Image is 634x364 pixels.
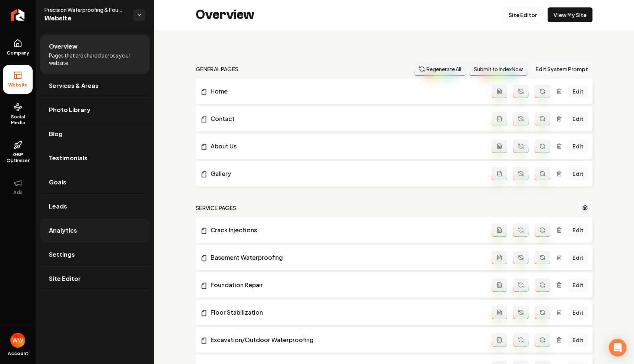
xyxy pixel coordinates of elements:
[3,152,33,164] span: GBP Optimizer
[531,62,592,76] button: Edit System Prompt
[492,85,507,98] button: Add admin page prompt
[492,333,507,347] button: Add admin page prompt
[49,274,81,283] span: Site Editor
[40,267,150,291] a: Site Editor
[49,178,66,187] span: Goals
[568,85,588,98] a: Edit
[200,226,492,235] a: Crack Injections
[49,42,77,51] span: Overview
[568,333,588,347] a: Edit
[469,62,528,76] button: Submit to IndexNow
[548,7,592,22] a: View My Site
[502,7,543,22] a: Site Editor
[40,194,150,218] a: Leads
[40,122,150,146] a: Blog
[49,52,141,66] span: Pages that are shared across your website.
[3,135,33,170] a: GBP Optimizer
[568,167,588,180] a: Edit
[568,223,588,237] a: Edit
[492,112,507,125] button: Add admin page prompt
[200,169,492,178] a: Gallery
[492,140,507,153] button: Add admin page prompt
[492,306,507,319] button: Add admin page prompt
[609,339,627,357] div: Open Intercom Messenger
[3,173,33,201] button: Ads
[40,98,150,122] a: Photo Library
[196,65,239,73] h2: general pages
[40,219,150,242] a: Analytics
[49,154,87,163] span: Testimonials
[3,33,33,62] a: Company
[11,9,25,21] img: Rebolt Logo
[200,87,492,96] a: Home
[196,204,237,211] h2: Service Pages
[40,74,150,98] a: Services & Areas
[40,243,150,266] a: Settings
[44,6,128,13] span: Precision Waterproofing & Foundation Repair
[5,82,31,88] span: Website
[492,251,507,264] button: Add admin page prompt
[196,7,254,22] h2: Overview
[10,333,25,348] button: Open user button
[200,308,492,317] a: Floor Stabilization
[10,190,26,196] span: Ads
[568,306,588,319] a: Edit
[492,278,507,292] button: Add admin page prompt
[49,105,90,114] span: Photo Library
[200,142,492,151] a: About Us
[200,114,492,123] a: Contact
[200,335,492,344] a: Excavation/Outdoor Waterproofing
[44,13,128,24] span: Website
[49,81,99,90] span: Services & Areas
[49,226,77,235] span: Analytics
[49,202,67,211] span: Leads
[568,251,588,264] a: Edit
[49,129,63,138] span: Blog
[568,112,588,125] a: Edit
[3,114,33,126] span: Social Media
[568,140,588,153] a: Edit
[49,250,75,259] span: Settings
[10,333,25,348] img: Will Wallace
[8,351,28,357] span: Account
[4,50,32,56] span: Company
[492,223,507,237] button: Add admin page prompt
[200,281,492,289] a: Foundation Repair
[200,253,492,262] a: Basement Waterproofing
[568,278,588,292] a: Edit
[492,167,507,180] button: Add admin page prompt
[40,146,150,170] a: Testimonials
[40,170,150,194] a: Goals
[3,97,33,132] a: Social Media
[414,62,466,76] button: Regenerate All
